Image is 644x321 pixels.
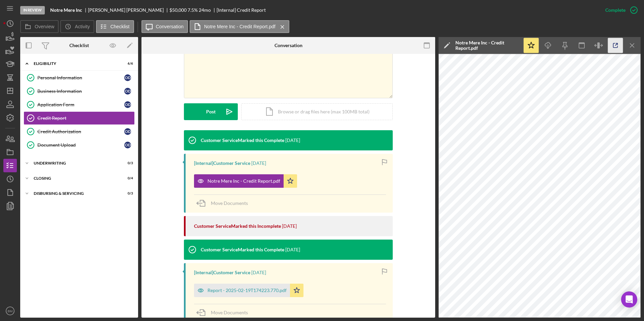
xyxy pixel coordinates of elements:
[194,284,303,297] button: Report - 2025-02-19T174223.770.pdf
[141,20,188,33] button: Conversation
[60,20,94,33] button: Activity
[24,84,135,98] a: Business InformationOD
[24,138,135,152] a: Document UploadOD
[124,101,131,108] div: O D
[34,161,116,165] div: Underwriting
[75,24,90,29] label: Activity
[194,223,281,229] div: Customer Service Marked this Incomplete
[124,88,131,95] div: O D
[96,20,134,33] button: Checklist
[34,62,116,66] div: Eligibility
[110,24,130,29] label: Checklist
[207,178,280,184] div: Notre Mere Inc - Credit Report.pdf
[190,20,289,33] button: Notre Mere Inc - Credit Report.pdf
[121,176,133,180] div: 0 / 4
[24,98,135,111] a: Application FormOD
[50,7,82,13] b: Notre Mere Inc
[20,20,59,33] button: Overview
[88,7,169,13] div: [PERSON_NAME] [PERSON_NAME]
[201,138,284,143] div: Customer Service Marked this Complete
[211,310,248,315] span: Move Documents
[169,7,187,13] div: $50,000
[37,115,134,121] div: Credit Report
[251,160,266,166] time: 2025-08-27 22:57
[455,40,519,51] div: Notre Mere Inc - Credit Report.pdf
[199,7,211,13] div: 24 mo
[285,138,300,143] time: 2025-08-27 22:57
[206,103,216,120] div: Post
[37,142,124,148] div: Document Upload
[24,71,135,84] a: Personal InformationOD
[24,111,135,125] a: Credit Report
[24,125,135,138] a: Credit AuthorizationOD
[184,103,238,120] button: Post
[599,3,641,17] button: Complete
[121,62,133,66] div: 6 / 6
[34,191,116,195] div: Disbursing & Servicing
[8,309,12,313] text: BM
[69,43,89,48] div: Checklist
[35,24,54,29] label: Overview
[3,304,17,318] button: BM
[121,191,133,195] div: 0 / 3
[282,223,297,229] time: 2025-08-27 22:52
[124,128,131,135] div: O D
[194,160,250,166] div: [Internal] Customer Service
[211,200,248,206] span: Move Documents
[204,24,276,29] label: Notre Mere Inc - Credit Report.pdf
[37,102,124,107] div: Application Form
[275,43,302,48] div: Conversation
[156,24,184,29] label: Conversation
[251,270,266,275] time: 2025-02-20 01:36
[124,74,131,81] div: O D
[194,270,250,275] div: [Internal] Customer Service
[207,288,287,293] div: Report - 2025-02-19T174223.770.pdf
[605,3,625,17] div: Complete
[621,291,637,308] div: Open Intercom Messenger
[285,247,300,252] time: 2025-02-20 01:36
[34,176,116,180] div: Closing
[37,129,124,134] div: Credit Authorization
[188,7,198,13] div: 7.5 %
[217,7,266,13] div: [Internal] Credit Report
[201,247,284,252] div: Customer Service Marked this Complete
[194,174,297,188] button: Notre Mere Inc - Credit Report.pdf
[20,6,45,14] div: In Review
[194,195,255,212] button: Move Documents
[194,304,255,321] button: Move Documents
[124,142,131,148] div: O D
[37,88,124,94] div: Business Information
[121,161,133,165] div: 0 / 3
[37,75,124,80] div: Personal Information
